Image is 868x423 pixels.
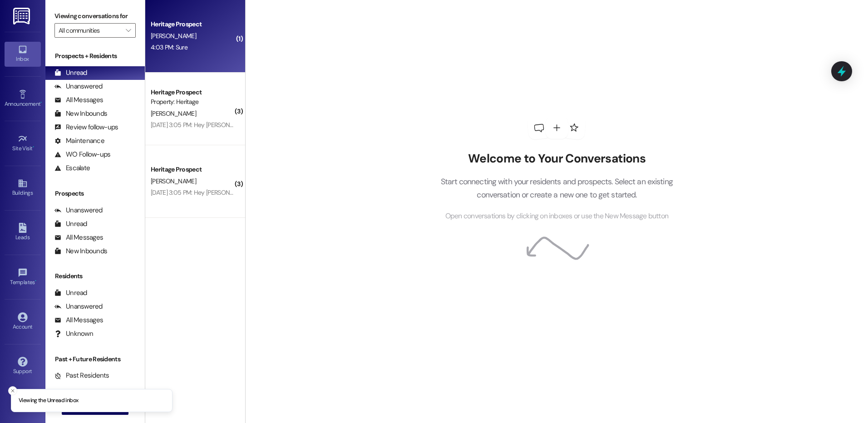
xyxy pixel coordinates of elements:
a: Templates • [5,265,41,290]
a: Buildings [5,176,41,200]
span: • [40,99,42,106]
div: Prospects + Residents [45,51,145,61]
input: All communities [59,23,121,38]
p: Start connecting with your residents and prospects. Select an existing conversation or create a n... [427,175,686,201]
span: • [33,144,34,150]
img: ResiDesk Logo [13,8,32,25]
a: Leads [5,220,41,245]
i:  [126,27,131,34]
a: Account [5,310,41,334]
div: All Messages [54,233,103,242]
div: Unread [54,288,87,298]
p: Viewing the Unread inbox [19,397,78,405]
div: Maintenance [54,136,104,146]
div: Unanswered [54,302,103,311]
label: Viewing conversations for [54,9,136,23]
div: Past Residents [54,371,109,380]
div: Residents [45,271,145,281]
button: Close toast [8,386,17,395]
div: [DATE] 3:05 PM: Hey [PERSON_NAME], I'm moving into a new apartment [DATE]. Thanks for the help. [151,188,412,197]
a: Support [5,354,41,379]
div: New Inbounds [54,246,107,256]
div: WO Follow-ups [54,150,110,159]
div: Heritage Prospect [151,88,235,97]
div: Review follow-ups [54,123,118,132]
span: • [35,278,36,284]
div: Property: Heritage [151,97,235,107]
div: Heritage Prospect [151,20,235,29]
div: Escalate [54,163,90,173]
div: 4:03 PM: Sure [151,43,187,51]
div: All Messages [54,315,103,325]
div: Past + Future Residents [45,354,145,364]
div: Unanswered [54,206,103,215]
span: [PERSON_NAME] [151,109,196,118]
a: Site Visit • [5,131,41,156]
span: [PERSON_NAME] [151,177,196,185]
span: [PERSON_NAME] [151,32,196,40]
div: [DATE] 3:05 PM: Hey [PERSON_NAME], I'm moving into a new apartment [DATE]. Thanks for the help. [151,121,412,129]
div: Unanswered [54,82,103,91]
span: Open conversations by clicking on inboxes or use the New Message button [445,211,668,222]
div: Unknown [54,329,93,339]
h2: Welcome to Your Conversations [427,152,686,166]
div: New Inbounds [54,109,107,118]
div: Prospects [45,189,145,198]
div: All Messages [54,95,103,105]
div: Unread [54,68,87,78]
a: Inbox [5,42,41,66]
div: Heritage Prospect [151,165,235,174]
div: Unread [54,219,87,229]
